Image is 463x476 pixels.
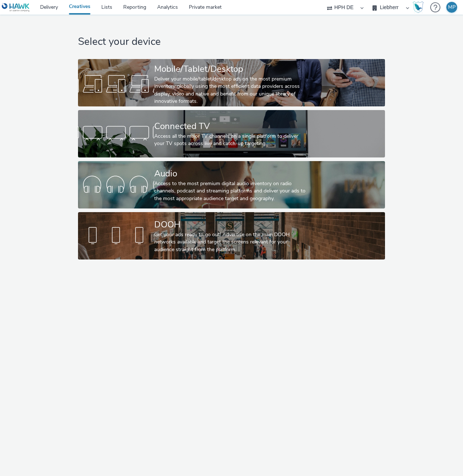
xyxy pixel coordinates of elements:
img: Hawk Academy [413,1,424,13]
h1: Select your device [78,35,385,49]
a: Hawk Academy [413,1,427,13]
div: Access all the major TV channels on a single platform to deliver your TV spots across live and ca... [154,133,306,148]
a: DOOHGet your ads ready to go out! Advertise on the main DOOH networks available and target the sc... [78,212,385,260]
a: Connected TVAccess all the major TV channels on a single platform to deliver your TV spots across... [78,110,385,157]
div: Connected TV [154,120,306,133]
div: Access to the most premium digital audio inventory on radio channels, podcast and streaming platf... [154,180,306,202]
img: undefined Logo [2,3,30,12]
a: AudioAccess to the most premium digital audio inventory on radio channels, podcast and streaming ... [78,161,385,208]
a: Mobile/Tablet/DesktopDeliver your mobile/tablet/desktop ads on the most premium inventory globall... [78,59,385,106]
div: DOOH [154,218,306,231]
div: Mobile/Tablet/Desktop [154,63,306,75]
div: Get your ads ready to go out! Advertise on the main DOOH networks available and target the screen... [154,231,306,253]
div: Audio [154,167,306,180]
div: MP [448,2,456,13]
div: Deliver your mobile/tablet/desktop ads on the most premium inventory globally using the most effi... [154,75,306,105]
